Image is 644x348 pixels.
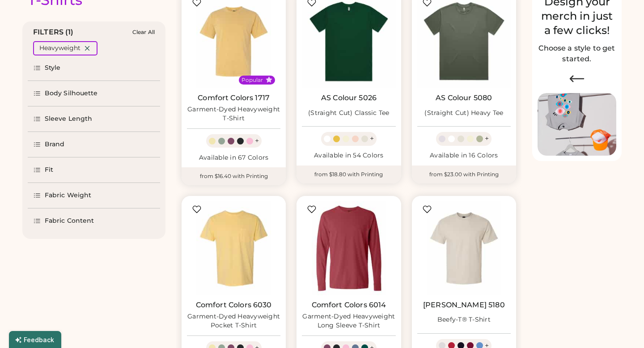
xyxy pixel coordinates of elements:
div: Beefy-T® T-Shirt [437,315,491,324]
div: Garment-Dyed Heavyweight Pocket T-Shirt [187,312,280,330]
a: Comfort Colors 6014 [312,301,386,310]
iframe: Front Chat [602,308,640,346]
div: Heavyweight [39,44,80,53]
a: Comfort Colors 6030 [196,301,272,310]
div: Clear All [132,29,155,35]
a: [PERSON_NAME] 5180 [423,301,505,310]
div: from $23.00 with Printing [412,166,516,183]
div: Garment-Dyed Heavyweight Long Sleeve T-Shirt [302,312,395,330]
div: FILTERS (1) [33,27,74,38]
a: Comfort Colors 1717 [198,93,270,102]
button: Popular Style [266,76,272,83]
div: Sleeve Length [45,115,92,123]
h2: Choose a style to get started. [538,43,616,64]
div: + [370,134,374,144]
div: from $16.40 with Printing [182,167,286,185]
div: Garment-Dyed Heavyweight T-Shirt [187,105,280,123]
img: Comfort Colors 6014 Garment-Dyed Heavyweight Long Sleeve T-Shirt [302,201,395,295]
img: Hanes 5180 Beefy-T® T-Shirt [417,201,511,295]
div: Available in 54 Colors [302,151,395,160]
div: Body Silhouette [45,89,98,98]
div: + [255,136,259,146]
div: Fit [45,166,53,174]
div: Style [45,64,61,72]
img: Comfort Colors 6030 Garment-Dyed Heavyweight Pocket T-Shirt [187,201,280,295]
img: Image of Lisa Congdon Eye Print on T-Shirt and Hat [538,93,616,156]
a: AS Colour 5026 [321,93,377,102]
div: + [485,134,489,144]
div: Fabric Content [45,216,94,225]
div: (Straight Cut) Classic Tee [308,109,390,118]
div: Fabric Weight [45,191,91,200]
div: Brand [45,140,65,149]
div: (Straight Cut) Heavy Tee [424,109,503,118]
div: Available in 67 Colors [187,153,280,162]
div: Popular [241,76,263,84]
div: from $18.80 with Printing [297,166,401,183]
div: Available in 16 Colors [417,151,511,160]
a: AS Colour 5080 [436,93,492,102]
